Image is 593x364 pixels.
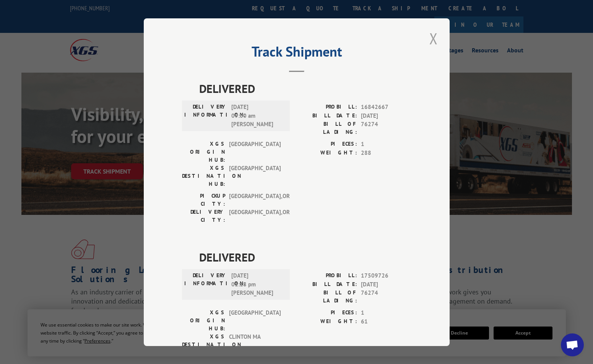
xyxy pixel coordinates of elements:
label: PROBILL: [297,103,357,112]
label: XGS ORIGIN HUB: [182,309,225,333]
span: 76274 [361,120,411,136]
label: BILL DATE: [297,111,357,120]
span: DELIVERED [199,80,411,97]
label: BILL OF LADING: [297,120,357,136]
label: PIECES: [297,309,357,317]
label: PROBILL: [297,271,357,280]
label: PIECES: [297,140,357,149]
label: WEIGHT: [297,317,357,326]
label: DELIVERY CITY: [182,208,225,224]
label: XGS ORIGIN HUB: [182,140,225,164]
button: Close modal [427,28,440,49]
span: DELIVERED [199,249,411,266]
h2: Track Shipment [182,46,411,61]
span: CLINTON MA [229,333,281,357]
span: 1 [361,140,411,149]
label: DELIVERY INFORMATION: [184,103,227,129]
a: Open chat [561,333,584,356]
label: XGS DESTINATION HUB: [182,164,225,188]
span: 61 [361,317,411,326]
label: BILL OF LADING: [297,289,357,305]
span: [DATE] [361,280,411,289]
span: [DATE] 01:18 pm [PERSON_NAME] [231,271,283,297]
label: PICKUP CITY: [182,192,225,208]
span: 16842667 [361,103,411,112]
span: 76274 [361,289,411,305]
span: [GEOGRAPHIC_DATA] , OR [229,208,281,224]
span: 1 [361,309,411,317]
span: 17509726 [361,271,411,280]
span: 288 [361,148,411,157]
span: [GEOGRAPHIC_DATA] [229,140,281,164]
span: [GEOGRAPHIC_DATA] [229,164,281,188]
span: [GEOGRAPHIC_DATA] [229,309,281,333]
span: [DATE] [361,111,411,120]
label: WEIGHT: [297,148,357,157]
label: XGS DESTINATION HUB: [182,333,225,357]
span: [GEOGRAPHIC_DATA] , OR [229,192,281,208]
label: DELIVERY INFORMATION: [184,271,227,297]
span: [DATE] 09:00 am [PERSON_NAME] [231,103,283,129]
label: BILL DATE: [297,280,357,289]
